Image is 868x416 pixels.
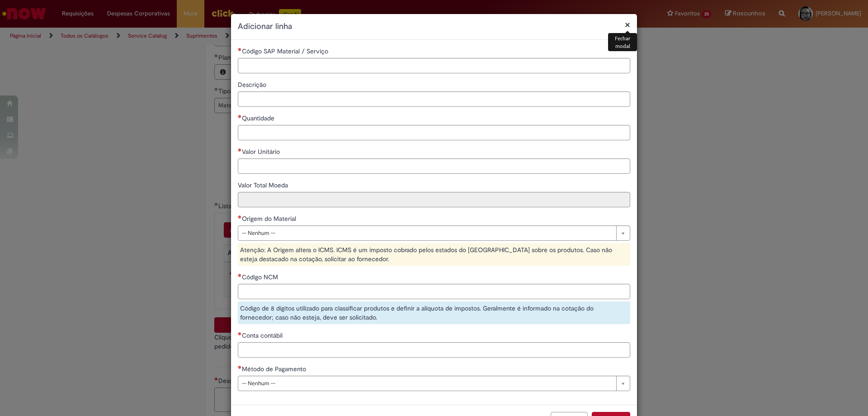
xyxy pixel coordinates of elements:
[238,21,630,33] h2: Adicionar linha
[608,33,637,51] div: Fechar modal
[238,115,242,118] span: Necessários
[238,158,630,174] input: Valor Unitário
[242,215,298,223] span: Origem do Material
[242,331,284,339] span: Conta contábil
[238,301,630,324] div: Código de 8 dígitos utilizado para classificar produtos e definir a alíquota de impostos. Geralme...
[238,192,630,207] input: Valor Total Moeda
[238,273,242,277] span: Necessários
[238,58,630,73] input: Código SAP Material / Serviço
[238,243,630,266] div: Atenção: A Origem altera o ICMS. ICMS é um imposto cobrado pelos estados do [GEOGRAPHIC_DATA] sob...
[242,226,612,240] span: -- Nenhum --
[238,342,630,358] input: Conta contábil
[242,148,282,156] span: Valor Unitário
[238,332,242,335] span: Necessários
[242,273,280,281] span: Código NCM
[238,125,630,140] input: Quantidade
[238,81,268,89] span: Descrição
[242,47,330,55] span: Código SAP Material / Serviço
[238,48,242,51] span: Necessários
[242,376,612,391] span: -- Nenhum --
[242,114,276,122] span: Quantidade
[238,365,242,369] span: Necessários
[238,148,242,152] span: Necessários
[238,284,630,299] input: Código NCM
[238,215,242,219] span: Necessários
[238,181,290,189] span: Somente leitura - Valor Total Moeda
[625,20,630,29] button: Fechar modal
[238,91,630,107] input: Descrição
[242,365,308,373] span: Método de Pagamento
